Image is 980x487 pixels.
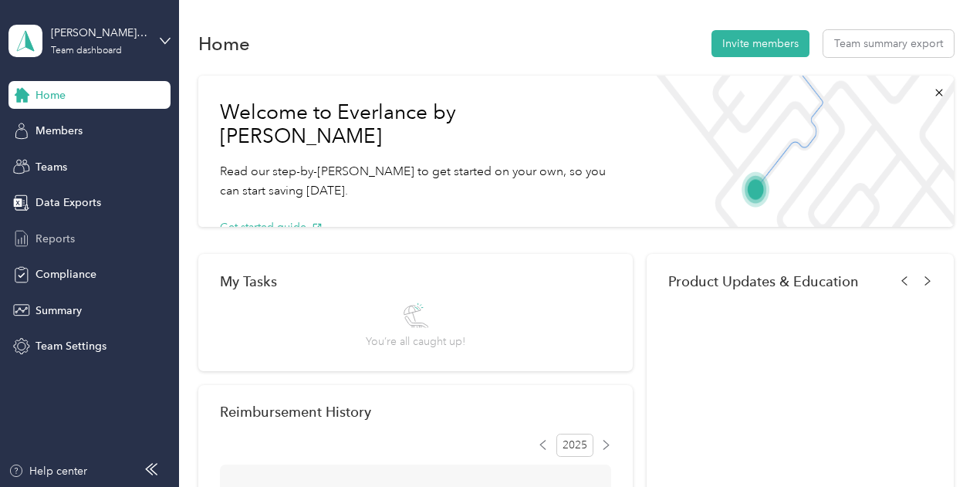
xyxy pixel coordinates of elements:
[644,76,953,227] img: Welcome to everlance
[51,46,122,56] div: Team dashboard
[556,434,593,457] span: 2025
[366,333,465,350] span: You’re all caught up!
[711,30,809,57] button: Invite members
[823,30,954,57] button: Team summary export
[35,194,101,211] span: Data Exports
[35,303,82,319] span: Summary
[35,123,83,139] span: Members
[35,266,96,282] span: Compliance
[668,273,859,289] span: Product Updates & Education
[51,25,147,41] div: [PERSON_NAME][EMAIL_ADDRESS][DOMAIN_NAME]
[894,401,980,487] iframe: Everlance-gr Chat Button Frame
[8,463,87,479] button: Help center
[220,100,623,149] h1: Welcome to Everlance by [PERSON_NAME]
[220,162,623,200] p: Read our step-by-[PERSON_NAME] to get started on your own, so you can start saving [DATE].
[35,338,106,354] span: Team Settings
[198,36,250,52] h1: Home
[35,231,75,247] span: Reports
[220,273,612,289] div: My Tasks
[35,159,67,175] span: Teams
[220,219,323,235] button: Get started guide
[35,87,66,103] span: Home
[220,404,371,420] h2: Reimbursement History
